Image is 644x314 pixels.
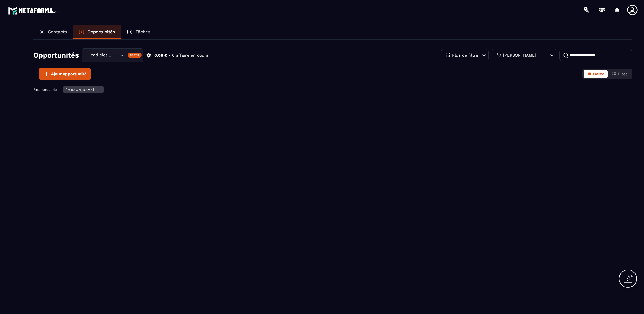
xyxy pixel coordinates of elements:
[87,29,115,34] p: Opportunités
[48,29,67,34] p: Contacts
[618,72,628,76] span: Liste
[65,88,94,92] p: [PERSON_NAME]
[154,53,167,58] p: 0,00 €
[593,72,604,76] span: Carte
[33,25,73,39] a: Contacts
[452,53,478,57] p: Plus de filtre
[169,53,171,58] p: •
[121,25,156,39] a: Tâches
[39,68,91,80] button: Ajout opportunité
[8,5,61,16] img: logo
[33,49,79,61] h2: Opportunités
[172,53,208,58] p: 0 affaire en cours
[33,87,60,92] p: Responsable :
[73,25,121,39] a: Opportunités
[82,48,143,62] div: Search for option
[87,52,113,58] span: Lead closing
[51,71,87,77] span: Ajout opportunité
[128,53,142,58] div: Créer
[503,53,536,57] p: [PERSON_NAME]
[113,52,119,58] input: Search for option
[608,70,631,78] button: Liste
[136,29,150,34] p: Tâches
[584,70,608,78] button: Carte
